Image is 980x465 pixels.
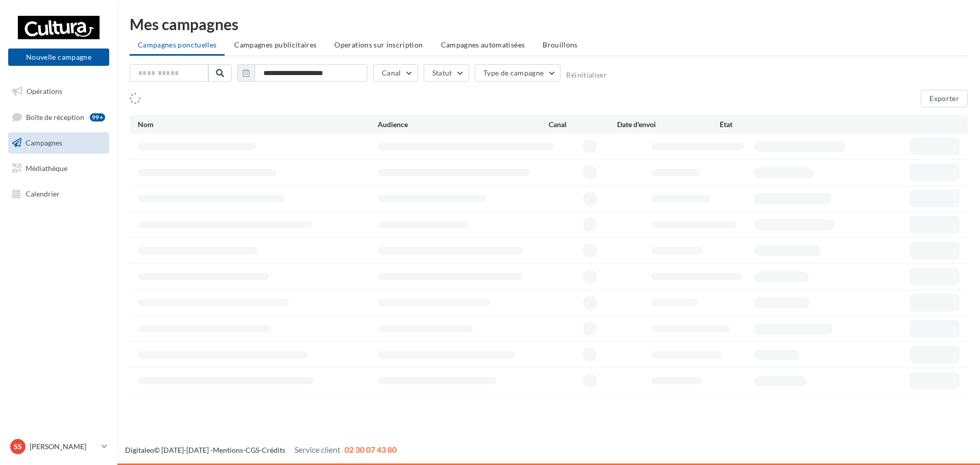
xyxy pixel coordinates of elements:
span: Brouillons [543,40,578,49]
span: Campagnes [26,138,62,147]
button: Canal [373,64,418,82]
div: Mes campagnes [130,16,968,32]
button: Exporter [921,90,968,107]
span: Calendrier [26,189,60,198]
button: Réinitialiser [566,71,607,79]
span: Campagnes publicitaires [234,40,316,49]
div: État [720,119,822,130]
a: SS [PERSON_NAME] [8,437,109,456]
span: SS [14,442,22,452]
a: Médiathèque [6,158,111,179]
span: Service client [295,445,340,454]
div: Canal [549,119,617,130]
div: Date d'envoi [617,119,720,130]
span: Médiathèque [26,164,67,173]
span: © [DATE]-[DATE] - - - [125,446,397,454]
a: Campagnes [6,132,111,154]
a: Opérations [6,81,111,102]
div: 99+ [90,113,105,121]
span: Opérations [27,87,62,95]
a: Mentions [213,446,243,454]
span: Campagnes automatisées [441,40,525,49]
button: Nouvelle campagne [8,48,109,66]
p: [PERSON_NAME] [30,442,97,452]
button: Statut [424,64,469,82]
a: Calendrier [6,183,111,205]
div: Audience [378,119,549,130]
a: Crédits [262,446,285,454]
span: Operations sur inscription [334,40,423,49]
span: Boîte de réception [26,112,84,121]
span: 02 30 07 43 80 [345,445,397,454]
a: Digitaleo [125,446,154,454]
a: CGS [246,446,259,454]
button: Type de campagne [475,64,561,82]
a: Boîte de réception99+ [6,106,111,128]
div: Nom [138,119,378,130]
